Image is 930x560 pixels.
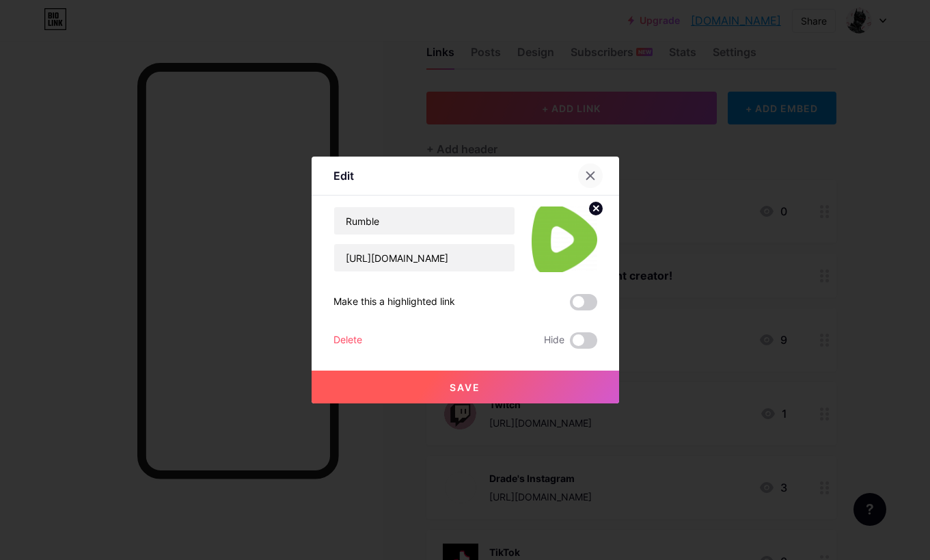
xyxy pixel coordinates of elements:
span: Hide [544,332,564,349]
div: Make this a highlighted link [333,294,455,310]
img: link_thumbnail [532,206,597,272]
button: Save [312,371,619,403]
div: Edit [333,168,354,184]
span: Save [450,382,480,393]
input: Title [334,207,515,235]
input: URL [334,244,515,271]
div: Delete [333,332,362,349]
